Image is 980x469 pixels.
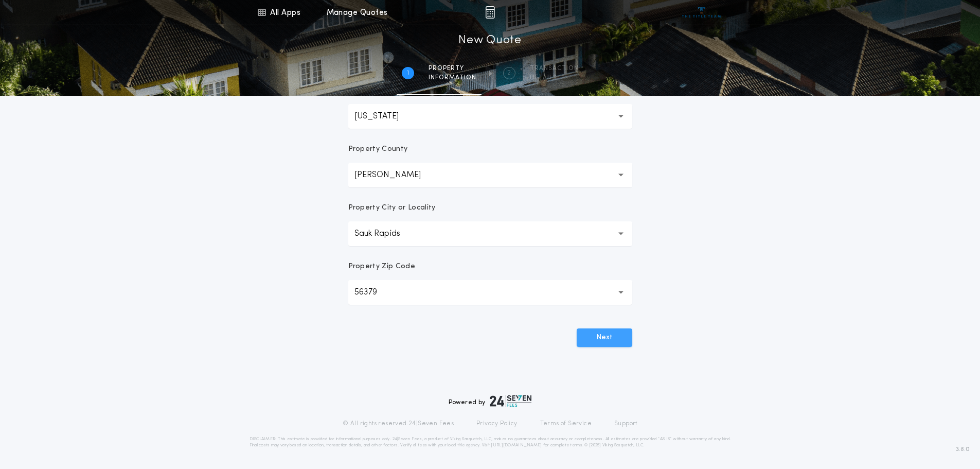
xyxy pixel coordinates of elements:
[348,104,632,129] button: [US_STATE]
[614,420,637,428] a: Support
[354,110,415,123] p: [US_STATE]
[343,420,454,428] p: © All rights reserved. 24|Seven Fees
[577,328,632,347] button: Next
[530,74,579,82] span: details
[682,7,721,18] img: vs-icon
[348,144,408,154] p: Property County
[354,286,394,299] p: 56379
[530,64,579,73] span: Transaction
[507,69,511,77] h2: 2
[429,64,476,73] span: Property
[354,228,417,240] p: Sauk Rapids
[540,420,592,428] a: Terms of Service
[348,262,415,272] p: Property Zip Code
[250,436,731,448] p: DISCLAIMER: This estimate is provided for informational purposes only. 24|Seven Fees, a product o...
[429,74,476,82] span: information
[449,395,532,407] div: Powered by
[476,420,518,428] a: Privacy Policy
[407,69,409,77] h2: 1
[348,163,632,187] button: [PERSON_NAME]
[485,6,495,19] img: img
[354,169,437,181] p: [PERSON_NAME]
[348,280,632,305] button: 56379
[348,203,436,213] p: Property City or Locality
[956,445,970,454] span: 3.8.0
[490,395,532,407] img: logo
[348,221,632,246] button: Sauk Rapids
[458,32,521,49] h1: New Quote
